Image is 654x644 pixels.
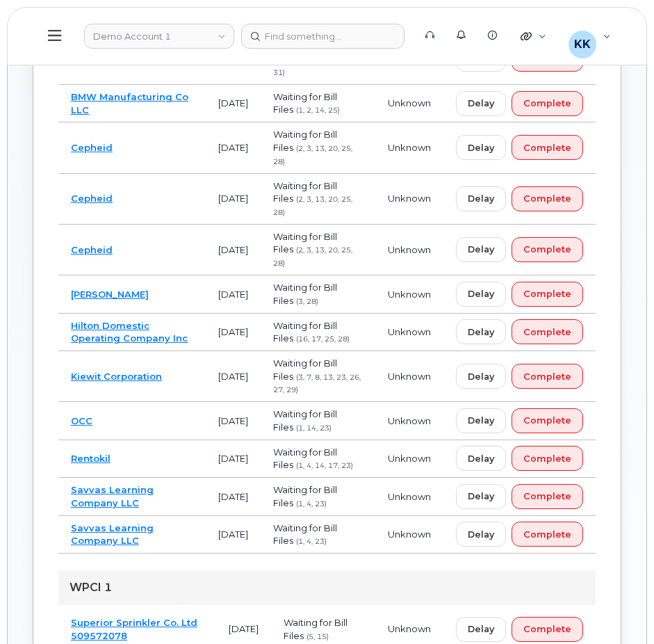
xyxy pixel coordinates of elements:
span: Waiting for Bill Files [273,357,337,382]
span: Delay [468,243,494,256]
button: Delay [456,186,506,211]
span: Complete [523,622,571,636]
a: Demo Account 1 [84,24,234,49]
button: Complete [512,91,583,116]
span: Waiting for Bill Files [273,408,337,433]
span: (1, 2, 14, 25) [296,106,340,115]
span: (2, 3, 13, 20, 25, 28) [273,144,352,166]
div: Quicklinks [511,22,556,50]
span: Complete [523,414,571,427]
a: Savvas Learning Company LLC [71,522,154,547]
a: Rentokil [71,453,111,464]
span: Waiting for Bill Files [273,446,337,471]
span: Delay [468,452,494,465]
button: Complete [512,237,583,262]
a: Superior Sprinkler Co. Ltd 509572078 [71,617,197,641]
span: Unknown [388,623,431,634]
td: [DATE] [206,85,261,122]
span: Delay [468,490,494,503]
span: Unknown [388,415,431,426]
button: Delay [456,282,506,307]
td: [DATE] [206,516,261,554]
span: (3, 28) [296,297,318,306]
span: Unknown [388,453,431,464]
span: Unknown [388,326,431,337]
button: Complete [512,617,583,642]
button: Delay [456,319,506,344]
button: Delay [456,484,506,509]
button: Complete [512,522,583,547]
span: Waiting for Bill Files [273,91,337,115]
span: Waiting for Bill Files [273,231,337,255]
span: Complete [523,141,571,154]
button: Complete [512,186,583,211]
button: Delay [456,237,506,262]
td: [DATE] [206,440,261,478]
button: Delay [456,364,506,389]
span: (2, 3, 13, 20, 25, 28) [273,195,352,217]
span: Unknown [388,529,431,540]
span: Waiting for Bill Files [273,522,337,547]
button: Complete [512,484,583,509]
span: Complete [523,528,571,541]
input: Find something... [241,24,404,49]
span: Complete [523,325,571,339]
span: Complete [523,370,571,383]
button: Complete [512,319,583,344]
span: (1, 4, 23) [296,537,327,546]
a: Cepheid [71,142,113,153]
span: Complete [523,243,571,256]
span: Complete [523,287,571,300]
span: Waiting for Bill Files [273,282,337,306]
span: Waiting for Bill Files [273,320,337,344]
a: Kiewit Corporation [71,371,162,382]
span: Unknown [388,289,431,300]
span: Unknown [388,371,431,382]
span: (3, 7, 8, 13, 23, 26, 27, 29) [273,373,361,395]
a: Cepheid [71,244,113,255]
button: Delay [456,617,506,642]
span: Waiting for Bill Files [273,180,337,204]
td: [DATE] [206,225,261,275]
span: Complete [523,97,571,110]
td: [DATE] [206,314,261,351]
span: (5, 15) [306,632,329,641]
a: Savvas Learning Company LLC [71,484,154,508]
span: (1, 4, 14, 17, 23) [296,461,353,470]
a: [PERSON_NAME] [71,289,149,300]
a: BMW Manufacturing Co LLC [71,91,188,115]
span: Unknown [388,244,431,255]
span: Waiting for Bill Files [273,484,337,508]
span: Unknown [388,491,431,502]
button: Complete [512,364,583,389]
span: Delay [468,192,494,205]
span: Complete [523,192,571,205]
a: Hilton Domestic Operating Company Inc [71,320,188,344]
a: Cepheid [71,193,113,204]
span: Delay [468,141,494,154]
div: Kristin Kammer-Grossman [559,22,621,50]
span: Delay [468,370,494,383]
button: Delay [456,446,506,471]
button: Delay [456,91,506,116]
span: (1, 4, 23) [296,499,327,508]
span: Waiting for Bill Files [284,617,348,641]
span: Delay [468,325,494,339]
span: Delay [468,622,494,636]
span: Unknown [388,97,431,108]
span: Delay [468,414,494,427]
div: WPCI 1 [58,570,596,605]
span: Waiting for Bill Files [273,129,337,153]
button: Delay [456,522,506,547]
td: [DATE] [206,351,261,402]
button: Delay [456,408,506,433]
a: OCC [71,415,92,426]
td: [DATE] [206,174,261,225]
span: Delay [468,97,494,110]
button: Delay [456,135,506,160]
button: Complete [512,282,583,307]
button: Complete [512,408,583,433]
span: Complete [523,452,571,465]
td: [DATE] [206,478,261,515]
span: Delay [468,528,494,541]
